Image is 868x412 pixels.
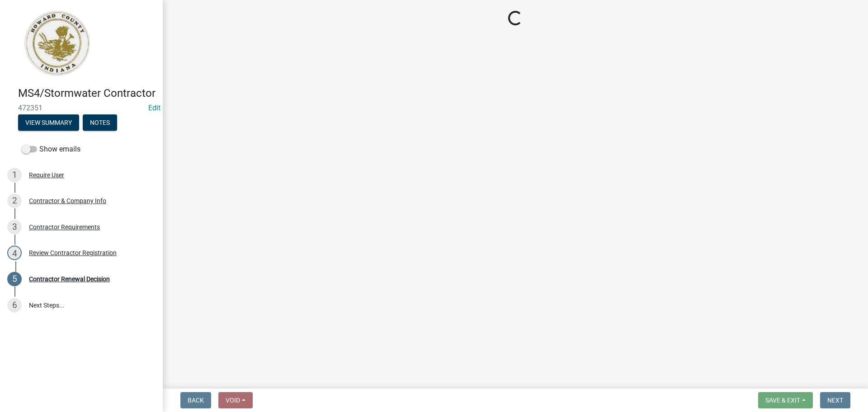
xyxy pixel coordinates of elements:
[7,220,22,234] div: 3
[758,392,813,408] button: Save & Exit
[148,104,160,112] a: Edit
[7,246,22,260] div: 4
[18,114,79,131] button: View Summary
[7,168,22,182] div: 1
[218,392,253,408] button: Void
[29,172,64,178] div: Require User
[29,224,100,230] div: Contractor Requirements
[226,397,240,404] span: Void
[83,114,117,131] button: Notes
[765,397,800,404] span: Save & Exit
[188,397,204,404] span: Back
[18,104,145,112] span: 472351
[7,298,22,313] div: 6
[7,272,22,286] div: 5
[18,9,95,77] img: Howard County, Indiana
[29,198,106,204] div: Contractor & Company Info
[148,104,160,112] wm-modal-confirm: Edit Application Number
[29,250,117,256] div: Review Contractor Registration
[83,119,117,127] wm-modal-confirm: Notes
[827,397,843,404] span: Next
[820,392,850,408] button: Next
[29,276,110,282] div: Contractor Renewal Decision
[18,119,79,127] wm-modal-confirm: Summary
[7,194,22,208] div: 2
[22,144,80,155] label: Show emails
[180,392,211,408] button: Back
[18,87,156,100] h4: MS4/Stormwater Contractor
